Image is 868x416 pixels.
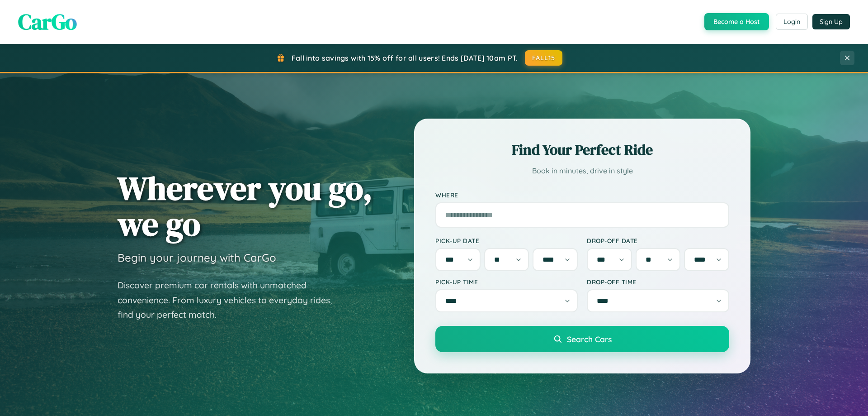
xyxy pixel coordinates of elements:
label: Drop-off Time [587,278,729,286]
p: Discover premium car rentals with unmatched convenience. From luxury vehicles to everyday rides, ... [118,278,344,322]
button: FALL15 [525,50,563,66]
button: Sign Up [812,14,850,29]
button: Search Cars [435,326,729,352]
span: Search Cars [567,334,612,344]
h3: Begin your journey with CarGo [118,251,276,264]
button: Login [776,14,808,30]
h1: Wherever you go, we go [118,170,373,242]
button: Become a Host [704,13,769,30]
label: Where [435,191,729,199]
label: Drop-off Date [587,237,729,244]
h2: Find Your Perfect Ride [435,140,729,160]
label: Pick-up Date [435,237,578,244]
label: Pick-up Time [435,278,578,286]
span: Fall into savings with 15% off for all users! Ends [DATE] 10am PT. [292,53,518,62]
p: Book in minutes, drive in style [435,164,729,177]
span: CarGo [18,7,77,37]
